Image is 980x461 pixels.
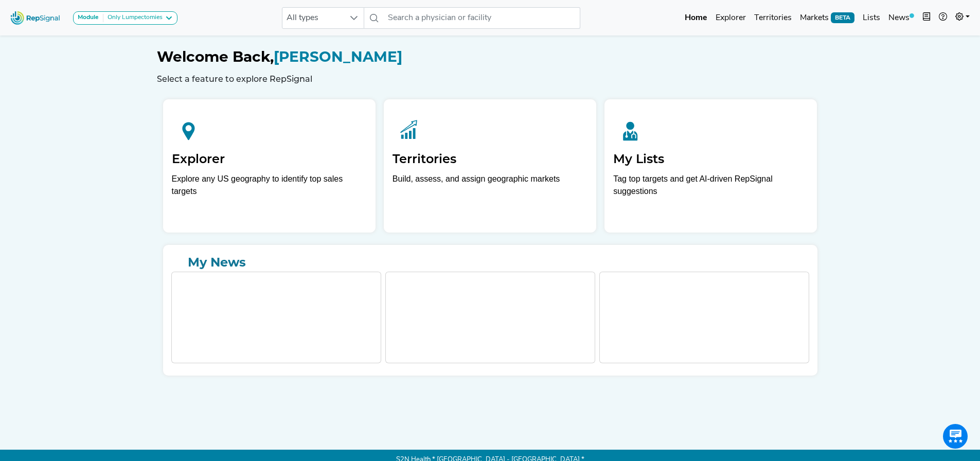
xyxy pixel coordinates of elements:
input: Search a physician or facility [384,7,580,29]
a: News [884,8,918,28]
a: ExplorerExplore any US geography to identify top sales targets [163,99,376,233]
h6: Select a feature to explore RepSignal [157,74,824,84]
p: Build, assess, and assign geographic markets [393,173,587,203]
div: Only Lumpectomies [103,14,163,22]
span: BETA [831,12,854,23]
span: Welcome Back, [157,48,274,65]
div: Explore any US geography to identify top sales targets [172,173,367,198]
h2: Territories [393,152,587,167]
a: My News [171,253,809,272]
a: Explorer [711,8,750,28]
h2: My Lists [613,152,808,167]
a: Home [681,8,711,28]
h2: Explorer [172,152,367,167]
button: ModuleOnly Lumpectomies [73,11,177,25]
a: TerritoriesBuild, assess, and assign geographic markets [384,99,596,233]
strong: Module [78,14,99,21]
a: Lists [859,8,884,28]
p: Tag top targets and get AI-driven RepSignal suggestions [613,173,808,203]
a: My ListsTag top targets and get AI-driven RepSignal suggestions [604,99,817,233]
h1: [PERSON_NAME] [157,48,824,66]
span: All types [282,8,344,28]
button: Intel Book [918,8,935,28]
a: Territories [750,8,796,28]
a: MarketsBETA [796,8,859,28]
